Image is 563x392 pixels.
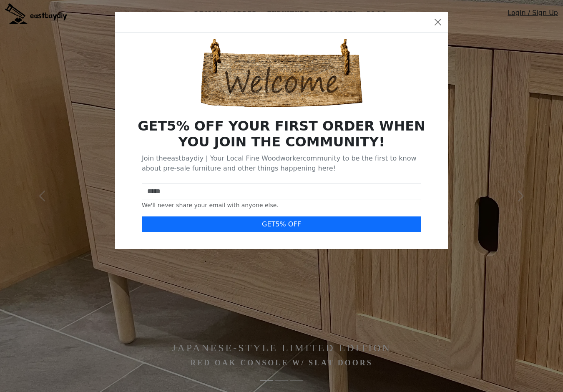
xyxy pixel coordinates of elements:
button: Close [431,15,445,29]
img: Welcome [198,39,365,108]
p: Join the eastbaydiy | Your Local Fine Woodworker community to be the first to know about pre-sale... [142,153,421,173]
button: GET5% OFF [142,216,421,232]
div: We'll never share your email with anyone else. [142,201,421,210]
b: GET 5 % OFF YOUR FIRST ORDER WHEN YOU JOIN THE COMMUNITY! [138,118,425,150]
